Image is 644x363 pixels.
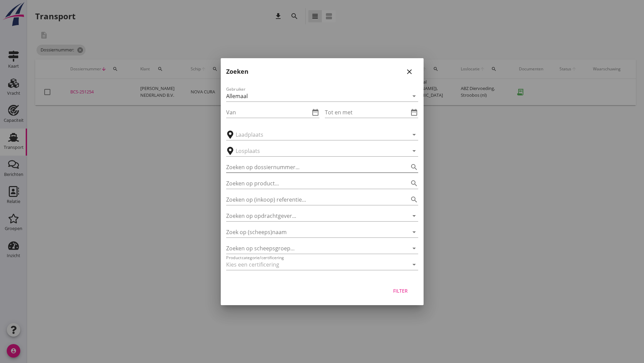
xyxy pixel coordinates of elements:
[236,129,399,140] input: Laadplaats
[386,285,415,297] button: Filter
[391,287,410,294] div: Filter
[325,107,409,118] input: Tot en met
[410,228,418,236] i: arrow_drop_down
[226,67,248,76] h2: Zoeken
[405,68,413,76] i: close
[410,212,418,220] i: arrow_drop_down
[410,131,418,139] i: arrow_drop_down
[410,163,418,171] i: search
[410,147,418,155] i: arrow_drop_down
[226,194,399,205] input: Zoeken op (inkoop) referentie…
[311,108,319,116] i: date_range
[410,196,418,204] i: search
[226,210,399,221] input: Zoeken op opdrachtgever...
[410,179,418,187] i: search
[236,145,399,156] input: Losplaats
[410,92,418,100] i: arrow_drop_down
[410,108,418,116] i: date_range
[410,260,418,269] i: arrow_drop_down
[226,107,310,118] input: Van
[410,244,418,252] i: arrow_drop_down
[226,162,399,173] input: Zoeken op dossiernummer...
[226,93,248,99] div: Allemaal
[226,178,399,189] input: Zoeken op product...
[226,227,399,237] input: Zoek op (scheeps)naam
